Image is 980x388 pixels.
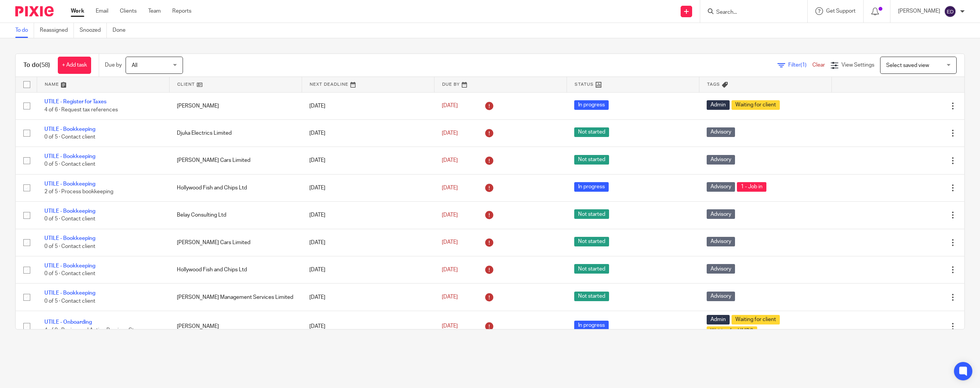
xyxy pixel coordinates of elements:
a: UTILE - Bookkeeping [44,236,95,241]
td: [PERSON_NAME] [169,311,302,342]
span: Admin [707,100,730,110]
a: Reassigned [40,23,74,38]
span: [DATE] [442,294,458,300]
a: UTILE - Onboarding [44,320,92,325]
td: [PERSON_NAME] Management Services Limited [169,284,302,311]
a: Clients [120,7,137,15]
span: Select saved view [886,63,929,68]
td: [DATE] [302,174,434,201]
a: UTILE - Bookkeeping [44,154,95,159]
a: UTILE - Bookkeeping [44,209,95,214]
td: Hollywood Fish and Chips Ltd [169,174,302,201]
span: [DATE] [442,103,458,109]
a: UTILE - Bookkeeping [44,127,95,132]
span: In progress [574,100,609,110]
span: Advisory [707,292,735,301]
span: [DATE] [442,267,458,272]
span: Admin [707,315,730,324]
td: Hollywood Fish and Chips Ltd [169,256,302,284]
a: UTILE - Bookkeeping [44,181,95,187]
a: UTILE - Bookkeeping [44,263,95,269]
td: [DATE] [302,311,434,342]
span: 4 of 6 · Request tax references [44,107,118,112]
span: All [132,63,137,68]
span: Advisory [707,127,735,137]
span: 2 of 5 · Process bookkeeping [44,189,113,194]
span: Not started [574,155,609,165]
td: Belay Consulting Ltd [169,202,302,229]
span: [DATE] [442,240,458,245]
td: [PERSON_NAME] Cars Limited [169,147,302,174]
span: 1 - Job in [737,182,766,192]
span: Advisory [707,264,735,274]
span: 0 of 5 · Contact client [44,298,95,304]
td: [DATE] [302,92,434,119]
span: Not started [574,127,609,137]
td: [DATE] [302,256,434,284]
span: [DATE] [442,212,458,218]
td: [DATE] [302,284,434,311]
span: 0 of 5 · Contact client [44,134,95,140]
span: In progress [574,182,609,192]
td: Djuka Electrics Limited [169,119,302,147]
td: [PERSON_NAME] Cars Limited [169,229,302,256]
span: View Settings [841,62,874,68]
a: Team [148,7,161,15]
span: 4 of 9 · Review and Action Previous Step [44,328,140,333]
span: Waiting for HMRC [707,326,757,336]
span: [DATE] [442,130,458,136]
span: 0 of 5 · Contact client [44,244,95,249]
span: Filter [788,62,812,68]
span: In progress [574,321,609,330]
span: Not started [574,264,609,274]
span: Get Support [826,8,856,14]
img: Pixie [15,6,54,16]
span: Advisory [707,209,735,219]
td: [PERSON_NAME] [169,92,302,119]
span: Waiting for client [732,100,780,110]
span: Advisory [707,155,735,165]
span: Not started [574,209,609,219]
span: [DATE] [442,185,458,191]
a: Clear [812,62,825,68]
span: (58) [39,62,50,68]
span: Not started [574,237,609,246]
span: 0 of 5 · Contact client [44,217,95,222]
a: UTILE - Bookkeeping [44,290,95,296]
a: Snoozed [80,23,107,38]
a: Done [113,23,131,38]
h1: To do [23,61,50,69]
td: [DATE] [302,202,434,229]
span: (1) [800,62,807,68]
img: svg%3E [944,5,956,18]
a: + Add task [58,57,91,74]
a: To do [15,23,34,38]
span: Advisory [707,182,735,192]
span: Tags [707,82,720,86]
a: Reports [172,7,191,15]
a: Email [96,7,108,15]
span: 0 of 5 · Contact client [44,162,95,167]
span: [DATE] [442,324,458,329]
a: UTILE - Register for Taxes [44,99,106,104]
td: [DATE] [302,229,434,256]
td: [DATE] [302,119,434,147]
input: Search [715,9,784,16]
td: [DATE] [302,147,434,174]
span: Not started [574,292,609,301]
a: Work [71,7,84,15]
p: [PERSON_NAME] [898,7,940,15]
span: 0 of 5 · Contact client [44,271,95,276]
span: Advisory [707,237,735,246]
span: [DATE] [442,158,458,163]
span: Waiting for client [732,315,780,324]
p: Due by [105,61,122,69]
